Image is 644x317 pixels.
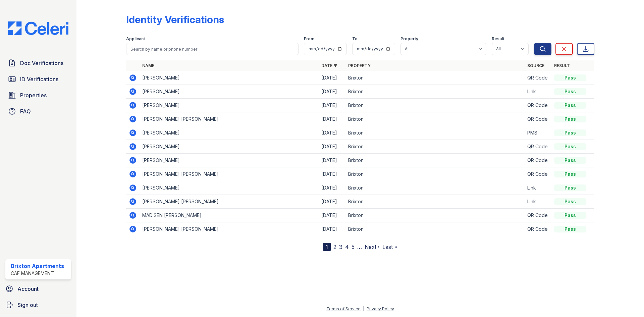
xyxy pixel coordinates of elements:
[345,126,525,140] td: Brixton
[554,63,570,68] a: Result
[319,112,345,126] td: [DATE]
[525,85,551,99] td: Link
[554,184,586,191] div: Pass
[525,181,551,195] td: Link
[20,91,47,99] span: Properties
[348,63,371,68] a: Property
[140,99,319,112] td: [PERSON_NAME]
[525,71,551,85] td: QR Code
[126,43,299,55] input: Search by name or phone number
[345,71,525,85] td: Brixton
[140,167,319,181] td: [PERSON_NAME] [PERSON_NAME]
[339,244,342,250] a: 3
[525,222,551,236] td: QR Code
[554,171,586,177] div: Pass
[554,143,586,150] div: Pass
[527,63,544,68] a: Source
[525,154,551,167] td: QR Code
[525,140,551,154] td: QR Code
[11,270,64,277] div: CAF Management
[11,262,64,270] div: Brixton Apartments
[126,13,224,25] div: Identity Verifications
[352,36,358,42] label: To
[140,181,319,195] td: [PERSON_NAME]
[554,88,586,95] div: Pass
[554,129,586,136] div: Pass
[492,36,504,42] label: Result
[525,112,551,126] td: QR Code
[554,116,586,122] div: Pass
[345,222,525,236] td: Brixton
[554,157,586,164] div: Pass
[319,99,345,112] td: [DATE]
[345,112,525,126] td: Brixton
[20,107,31,115] span: FAQ
[140,195,319,209] td: [PERSON_NAME] [PERSON_NAME]
[525,195,551,209] td: Link
[525,126,551,140] td: PMS
[525,209,551,222] td: QR Code
[20,59,63,67] span: Doc Verifications
[319,126,345,140] td: [DATE]
[319,71,345,85] td: [DATE]
[525,167,551,181] td: QR Code
[382,244,397,250] a: Last »
[319,181,345,195] td: [DATE]
[5,105,71,118] a: FAQ
[345,99,525,112] td: Brixton
[365,244,380,250] a: Next ›
[3,298,74,312] a: Sign out
[323,243,331,251] div: 1
[5,56,71,70] a: Doc Verifications
[304,36,314,42] label: From
[345,154,525,167] td: Brixton
[126,36,145,42] label: Applicant
[319,85,345,99] td: [DATE]
[554,74,586,81] div: Pass
[5,89,71,102] a: Properties
[17,301,38,309] span: Sign out
[140,85,319,99] td: [PERSON_NAME]
[400,36,418,42] label: Property
[345,244,349,250] a: 4
[3,282,74,296] a: Account
[345,195,525,209] td: Brixton
[345,85,525,99] td: Brixton
[142,63,154,68] a: Name
[525,99,551,112] td: QR Code
[20,75,58,83] span: ID Verifications
[5,72,71,86] a: ID Verifications
[319,167,345,181] td: [DATE]
[554,212,586,219] div: Pass
[326,306,361,311] a: Terms of Service
[3,21,74,35] img: CE_Logo_Blue-a8612792a0a2168367f1c8372b55b34899dd931a85d93a1a3d3e32e68fde9ad4.png
[367,306,394,311] a: Privacy Policy
[319,209,345,222] td: [DATE]
[554,198,586,205] div: Pass
[140,126,319,140] td: [PERSON_NAME]
[140,140,319,154] td: [PERSON_NAME]
[333,244,336,250] a: 2
[319,140,345,154] td: [DATE]
[554,226,586,232] div: Pass
[140,222,319,236] td: [PERSON_NAME] [PERSON_NAME]
[345,181,525,195] td: Brixton
[319,195,345,209] td: [DATE]
[319,222,345,236] td: [DATE]
[345,167,525,181] td: Brixton
[357,243,362,251] span: …
[363,306,364,311] div: |
[554,102,586,109] div: Pass
[345,209,525,222] td: Brixton
[321,63,337,68] a: Date ▼
[352,244,355,250] a: 5
[319,154,345,167] td: [DATE]
[140,112,319,126] td: [PERSON_NAME] [PERSON_NAME]
[345,140,525,154] td: Brixton
[17,285,39,293] span: Account
[140,71,319,85] td: [PERSON_NAME]
[140,154,319,167] td: [PERSON_NAME]
[140,209,319,222] td: MADISEN [PERSON_NAME]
